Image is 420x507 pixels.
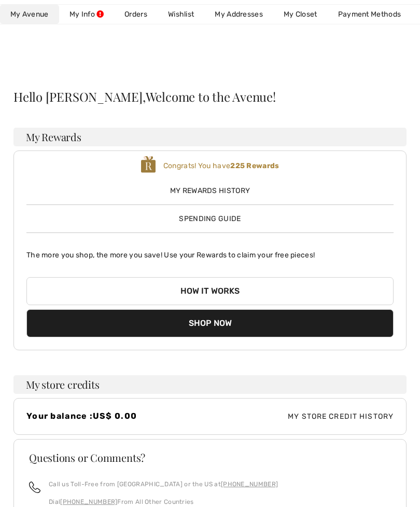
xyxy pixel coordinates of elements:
[49,479,278,489] p: Call us Toll-Free from [GEOGRAPHIC_DATA] or the US at
[210,411,394,422] span: My Store Credit History
[26,309,394,337] button: Shop Now
[13,375,407,394] h3: My store credits
[29,453,391,463] h3: Questions or Comments?
[204,5,273,24] a: My Addresses
[59,5,114,24] a: My Info
[158,5,204,24] a: Wishlist
[328,5,412,24] a: Payment Methods
[13,128,407,146] h3: My Rewards
[49,497,278,506] p: Dial From All Other Countries
[114,5,158,24] a: Orders
[146,90,276,103] span: Welcome to the Avenue!
[26,185,394,196] span: My Rewards History
[179,214,241,223] span: Spending Guide
[26,241,394,261] p: The more you shop, the more you save! Use your Rewards to claim your free pieces!
[10,9,49,20] span: My Avenue
[60,498,117,505] a: [PHONE_NUMBER]
[26,277,394,305] button: How it works
[29,482,40,493] img: call
[13,90,407,103] div: Hello [PERSON_NAME],
[163,161,279,170] span: Congrats! You have
[93,411,137,421] span: US$ 0.00
[273,5,328,24] a: My Closet
[141,155,156,174] img: loyalty_logo_r.svg
[230,161,279,170] b: 225 Rewards
[221,481,278,488] a: [PHONE_NUMBER]
[26,411,210,421] h4: Your balance :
